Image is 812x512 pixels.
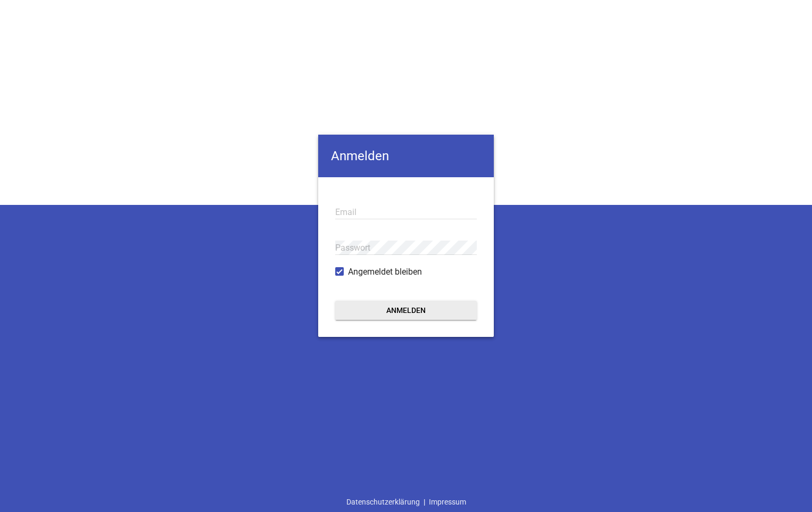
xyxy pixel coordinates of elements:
a: Impressum [425,492,470,512]
span: Angemeldet bleiben [348,266,422,278]
div: | [343,492,470,512]
button: Anmelden [335,301,477,320]
h4: Anmelden [318,135,494,177]
a: Datenschutzerklärung [343,492,424,512]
